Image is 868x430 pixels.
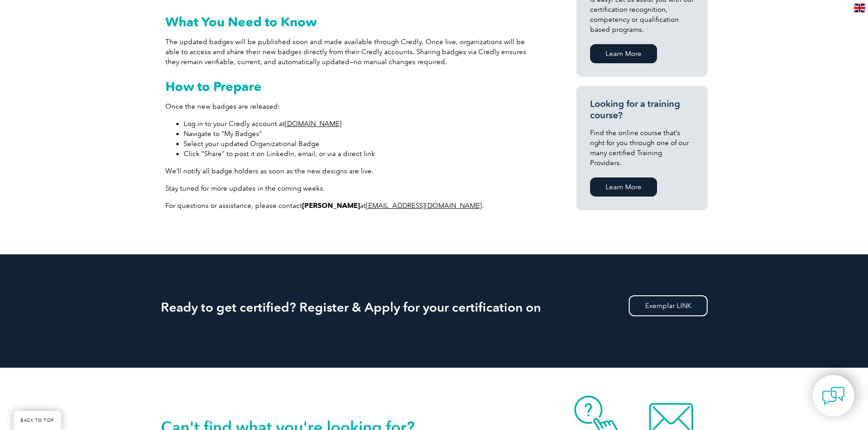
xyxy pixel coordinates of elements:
p: Once the new badges are released: [165,101,539,111]
strong: [PERSON_NAME] [302,202,360,210]
a: BACK TO TOP [14,411,61,430]
img: contact-chat.png [822,384,845,407]
strong: How to Prepare [165,79,262,94]
p: We’ll notify all badge holders as soon as the new designs are live. [165,166,539,176]
li: Click “Share” to post it on LinkedIn, email, or via a direct link [184,149,539,159]
p: For questions or assistance, please contact at . [165,201,539,211]
a: Learn More [590,177,657,197]
a: Exemplar LINK [629,295,708,316]
li: Select your updated Organizational Badge [184,139,539,149]
li: Navigate to “My Badges” [184,129,539,139]
a: [EMAIL_ADDRESS][DOMAIN_NAME] [366,202,482,210]
li: Log in to your Credly account at [184,119,539,129]
img: en [854,4,865,12]
p: Stay tuned for more updates in the coming weeks. [165,183,539,193]
p: The updated badges will be published soon and made available through Credly. Once live, organizat... [165,37,539,67]
a: Learn More [590,44,657,63]
p: Find the online course that’s right for you through one of our many certified Training Providers. [590,128,694,168]
h2: Ready to get certified? Register & Apply for your certification on [161,300,708,314]
a: [DOMAIN_NAME] [285,120,342,128]
strong: What You Need to Know [165,14,317,30]
h3: Looking for a training course? [590,98,694,121]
